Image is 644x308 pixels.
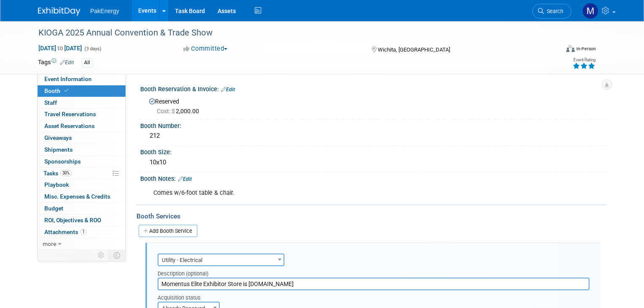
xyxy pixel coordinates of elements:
span: Travel Reservations [44,111,96,117]
body: Rich Text Area. Press ALT-0 for help. [5,3,421,11]
a: Add Booth Service [139,225,197,237]
a: more [38,238,126,250]
div: 10x10 [147,156,600,169]
div: Booth Size: [140,146,606,156]
span: Utility - Electrical [158,253,284,266]
div: Description (optional) [158,266,589,278]
a: Asset Reservations [38,120,126,132]
img: Mary Walker [582,3,598,19]
div: Booth Services [136,212,606,221]
span: Cost: $ [157,108,176,114]
span: (3 days) [84,46,101,52]
span: Misc. Expenses & Credits [44,193,110,200]
div: Event Format [513,44,596,57]
span: Event Information [44,76,92,82]
span: ROI, Objectives & ROO [44,217,101,224]
td: Toggle Event Tabs [108,250,126,261]
span: more [43,240,56,247]
a: Misc. Expenses & Credits [38,191,126,202]
span: Budget [44,205,63,212]
div: Acquisition status [158,290,219,302]
div: Event Rating [573,58,595,62]
a: Shipments [38,144,126,155]
td: Tags [38,58,74,68]
div: 212 [147,129,600,142]
span: Playbook [44,181,69,188]
span: Staff [44,99,57,106]
a: Attachments1 [38,226,126,238]
a: Edit [221,87,235,93]
div: Comes w/6-foot table & chair. [147,185,516,202]
span: Asset Reservations [44,123,95,129]
span: Sponsorships [44,158,81,165]
a: Playbook [38,179,126,191]
a: Budget [38,203,126,214]
button: Committed [180,44,231,53]
a: Event Information [38,74,126,85]
span: 1 [80,229,87,235]
span: Search [544,8,563,14]
img: ExhibitDay [38,7,80,16]
span: PakEnergy [90,8,119,14]
i: Booth reservation complete [64,88,68,93]
td: Personalize Event Tab Strip [94,250,109,261]
a: Sponsorships [38,156,126,167]
div: Reserved [147,95,600,115]
div: In-Person [576,46,596,52]
span: Utility - Electrical [158,254,284,266]
img: Format-Inperson.png [566,45,575,52]
a: Booth [38,85,126,97]
a: Giveaways [38,132,126,144]
span: Giveaways [44,134,72,141]
a: Tasks30% [38,168,126,179]
span: [DATE] [DATE] [38,44,82,52]
div: Booth Number: [140,120,606,130]
span: Attachments [44,229,87,235]
span: Tasks [44,170,72,177]
a: Staff [38,97,126,109]
a: Edit [60,60,74,65]
span: to [56,45,64,52]
span: Wichita, [GEOGRAPHIC_DATA] [378,46,450,53]
span: 2,000.00 [157,108,202,114]
span: Shipments [44,146,73,153]
a: Search [532,4,571,19]
span: Booth [44,87,70,94]
div: Booth Reservation & Invoice: [140,83,606,94]
a: Travel Reservations [38,109,126,120]
a: Edit [178,176,192,182]
div: KIOGA 2025 Annual Convention & Trade Show [35,25,548,41]
a: ROI, Objectives & ROO [38,215,126,226]
div: All [82,58,93,67]
div: Booth Notes: [140,172,606,183]
span: 30% [60,170,72,176]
